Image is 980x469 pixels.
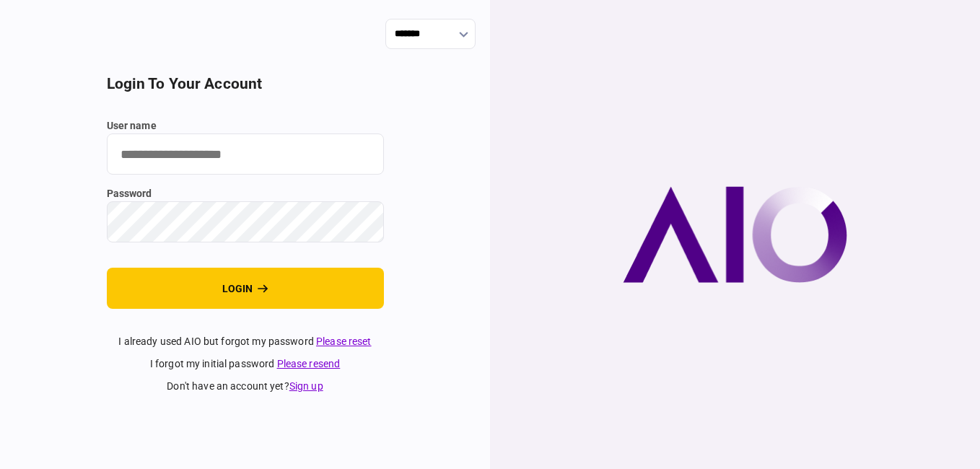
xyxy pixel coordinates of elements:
[289,380,323,392] a: Sign up
[107,118,384,133] label: user name
[107,133,384,175] input: user name
[385,19,476,49] input: show language options
[107,268,384,309] button: login
[107,379,384,394] div: don't have an account yet ?
[316,336,372,347] a: Please reset
[107,186,384,201] label: password
[107,201,384,242] input: password
[277,358,341,369] a: Please resend
[107,75,384,93] h2: login to your account
[623,186,847,283] img: AIO company logo
[107,334,384,349] div: I already used AIO but forgot my password
[107,356,384,372] div: I forgot my initial password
